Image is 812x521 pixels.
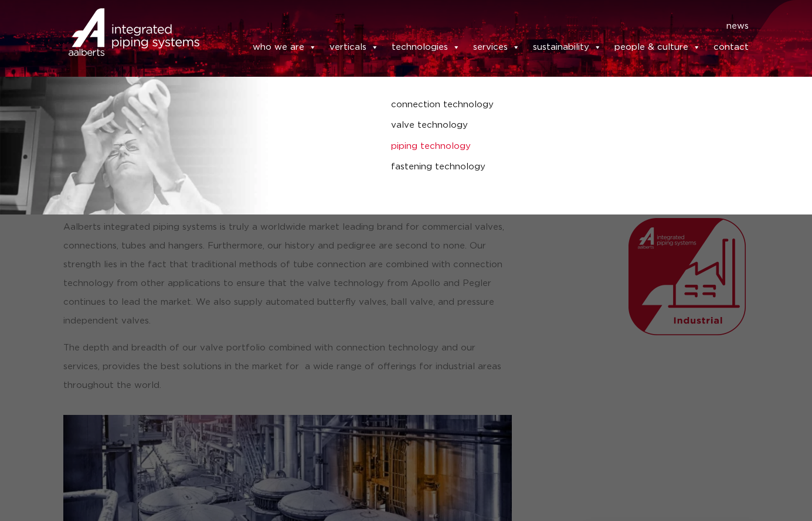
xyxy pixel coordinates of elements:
[391,159,696,175] a: fastening technology
[253,36,317,59] a: who we are
[329,36,379,59] a: verticals
[628,218,746,335] img: Aalberts_IPS_icon_industrial_rgb
[391,118,696,133] a: valve technology
[726,17,749,36] a: news
[533,36,602,59] a: sustainability
[614,36,701,59] a: people & culture
[63,218,512,331] p: Aalberts integrated piping systems is truly a worldwide market leading brand for commercial valve...
[391,97,696,113] a: connection technology
[391,139,696,154] a: piping technology
[714,36,749,59] a: contact
[392,36,460,59] a: technologies
[473,36,520,59] a: services
[217,17,749,36] nav: Menu
[63,339,512,395] p: The depth and breadth of our valve portfolio combined with connection technology and our services...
